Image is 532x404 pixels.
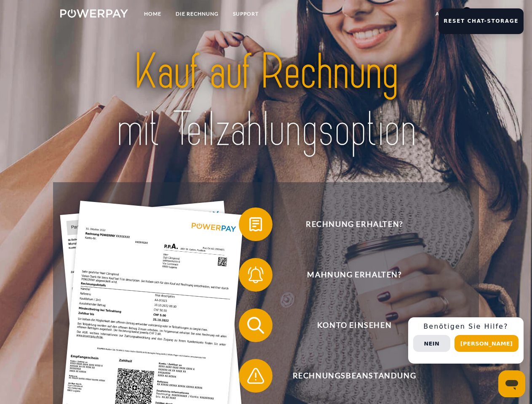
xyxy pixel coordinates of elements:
[251,207,457,241] span: Rechnung erhalten?
[239,359,458,393] button: Rechnungsbeanstandung
[226,6,266,21] a: SUPPORT
[251,258,457,292] span: Mahnung erhalten?
[454,335,519,352] button: [PERSON_NAME]
[413,335,450,352] button: Nein
[239,308,458,342] button: Konto einsehen
[80,40,452,161] img: title-powerpay_de.svg
[168,6,226,21] a: DIE RECHNUNG
[239,207,458,241] button: Rechnung erhalten?
[245,315,266,336] img: qb_search.svg
[413,322,519,331] h3: Benötigen Sie Hilfe?
[438,8,524,34] button: Reset Chat-Storage
[239,258,458,292] button: Mahnung erhalten?
[428,6,454,21] a: agb
[251,308,457,342] span: Konto einsehen
[245,214,266,235] img: qb_bill.svg
[462,7,472,17] img: de
[408,317,524,364] div: Schnellhilfe
[60,9,128,18] img: logo-powerpay-white.svg
[245,365,266,386] img: qb_warning.svg
[498,370,525,397] iframe: Schaltfläche zum Öffnen des Messaging-Fensters
[251,359,457,393] span: Rechnungsbeanstandung
[245,264,266,285] img: qb_bell.svg
[137,6,168,21] a: Home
